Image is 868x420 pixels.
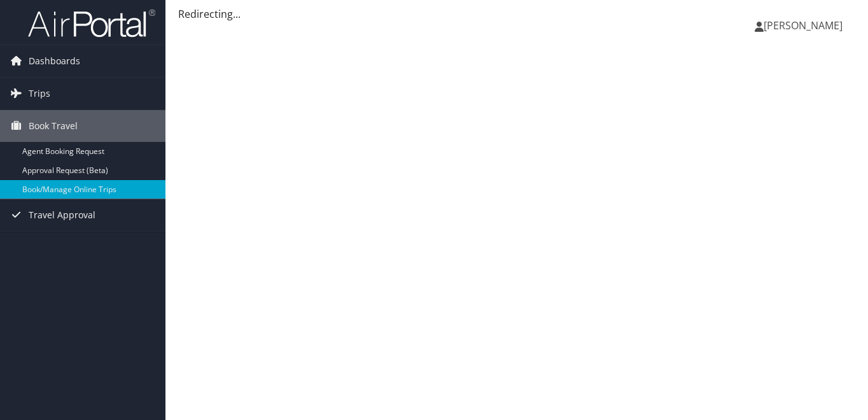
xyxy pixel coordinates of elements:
span: [PERSON_NAME] [764,18,843,32]
img: airportal-logo.png [28,8,155,38]
div: Redirecting... [178,6,855,22]
a: [PERSON_NAME] [755,6,855,45]
span: Travel Approval [29,199,95,231]
span: Trips [29,78,50,109]
span: Book Travel [29,110,78,142]
span: Dashboards [29,45,80,77]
